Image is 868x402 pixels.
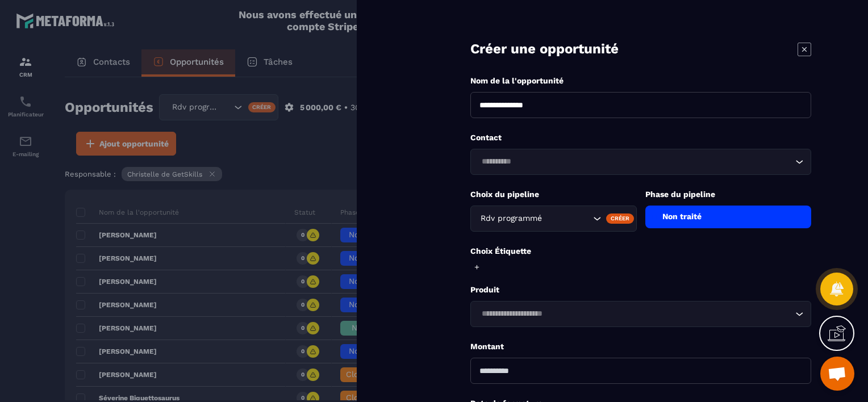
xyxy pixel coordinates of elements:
[470,246,811,257] p: Choix Étiquette
[606,213,634,224] div: Créer
[470,206,637,232] div: Search for option
[470,40,619,58] p: Créer une opportunité
[470,301,811,327] div: Search for option
[470,341,811,352] p: Montant
[820,357,854,391] div: Ouvrir le chat
[470,149,811,175] div: Search for option
[645,189,812,200] p: Phase du pipeline
[470,76,811,86] p: Nom de la l'opportunité
[470,132,811,143] p: Contact
[544,212,590,225] input: Search for option
[478,212,544,225] span: Rdv programmé
[478,156,792,168] input: Search for option
[478,308,792,320] input: Search for option
[470,189,637,200] p: Choix du pipeline
[470,284,811,295] p: Produit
